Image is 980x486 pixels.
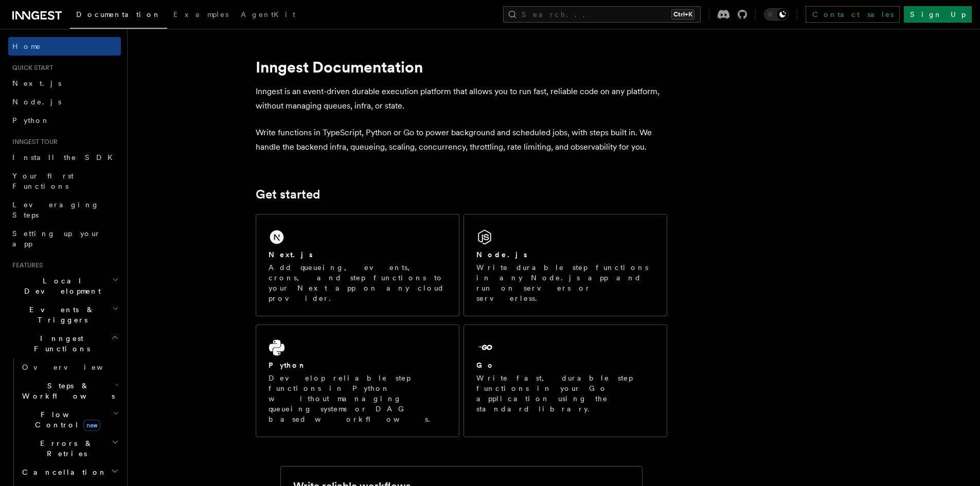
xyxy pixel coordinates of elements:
[256,125,667,154] p: Write functions in TypeScript, Python or Go to power background and scheduled jobs, with steps bu...
[22,363,128,371] span: Overview
[904,6,972,23] a: Sign Up
[8,195,121,224] a: Leveraging Steps
[70,3,167,29] a: Documentation
[12,172,74,190] span: Your first Functions
[671,9,694,20] kbd: Ctrl+K
[18,467,107,477] span: Cancellation
[269,262,447,303] p: Add queueing, events, crons, and step functions to your Next app on any cloud provider.
[8,300,121,329] button: Events & Triggers
[18,434,121,463] button: Errors & Retries
[12,229,101,248] span: Setting up your app
[18,463,121,481] button: Cancellation
[476,360,495,370] h2: Go
[18,376,121,405] button: Steps & Workflows
[76,10,161,19] span: Documentation
[12,153,119,161] span: Install the SDK
[18,438,112,459] span: Errors & Retries
[12,79,61,87] span: Next.js
[8,148,121,167] a: Install the SDK
[464,325,667,437] a: GoWrite fast, durable step functions in your Go application using the standard library.
[8,261,43,269] span: Features
[8,304,112,325] span: Events & Triggers
[12,41,41,51] span: Home
[8,93,121,111] a: Node.js
[8,333,111,354] span: Inngest Functions
[503,6,701,23] button: Search...Ctrl+K
[476,262,654,303] p: Write durable step functions in any Node.js app and run on servers or serverless.
[8,224,121,253] a: Setting up your app
[8,276,112,296] span: Local Development
[8,37,121,56] a: Home
[8,329,121,358] button: Inngest Functions
[173,10,228,19] span: Examples
[256,214,459,316] a: Next.jsAdd queueing, events, crons, and step functions to your Next app on any cloud provider.
[12,116,50,124] span: Python
[83,420,100,431] span: new
[764,8,789,21] button: Toggle dark mode
[476,373,654,414] p: Write fast, durable step functions in your Go application using the standard library.
[476,249,527,260] h2: Node.js
[269,249,313,260] h2: Next.js
[167,3,235,28] a: Examples
[806,6,900,23] a: Contact sales
[256,187,320,202] a: Get started
[12,201,99,219] span: Leveraging Steps
[8,74,121,93] a: Next.js
[8,167,121,195] a: Your first Functions
[269,360,307,370] h2: Python
[18,381,115,401] span: Steps & Workflows
[8,64,53,72] span: Quick start
[8,138,58,146] span: Inngest tour
[18,358,121,376] a: Overview
[8,272,121,300] button: Local Development
[18,409,113,430] span: Flow Control
[8,111,121,130] a: Python
[235,3,301,28] a: AgentKit
[18,405,121,434] button: Flow Controlnew
[256,84,667,113] p: Inngest is an event-driven durable execution platform that allows you to run fast, reliable code ...
[256,325,459,437] a: PythonDevelop reliable step functions in Python without managing queueing systems or DAG based wo...
[269,373,447,424] p: Develop reliable step functions in Python without managing queueing systems or DAG based workflows.
[12,98,61,106] span: Node.js
[464,214,667,316] a: Node.jsWrite durable step functions in any Node.js app and run on servers or serverless.
[241,10,295,19] span: AgentKit
[256,58,667,76] h1: Inngest Documentation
